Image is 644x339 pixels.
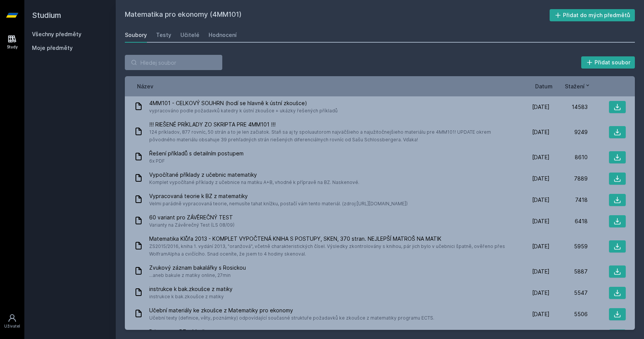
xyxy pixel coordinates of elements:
a: Hodnocení [209,27,237,43]
span: Vypracovaná teorie k BZ z matematiky [149,192,408,200]
span: Vypočítané příklady z učebnic matematiky [149,171,359,179]
div: Testy [156,31,171,39]
div: 6418 [550,217,588,225]
div: Study [7,44,18,50]
div: Soubory [125,31,147,39]
a: Study [2,30,23,54]
span: instrukce k bak.zkoušce z matiky [149,293,233,301]
div: 5959 [550,243,588,250]
span: 4MM101 - CELKOVÝ SOUHRN (hodí se hlavně k ústní zkoušce) [149,99,338,107]
div: 7889 [550,175,588,182]
span: Matematika Klůfa 2013 - KOMPLET VYPOČTENÁ KNIHA S POSTUPY, SKEN, 370 stran. NEJLEPŠÍ MATROŠ NA MATIK [149,235,509,243]
span: Moje předměty [32,44,73,52]
button: Přidat do mých předmětů [550,9,635,21]
span: [DATE] [532,268,550,275]
span: Zvukový záznam bakalářky s Rosickou [149,264,246,272]
span: !!! RIEŠENÉ PRÍKLADY ZO SKRIPTA PRE 4MM101 !!! [149,121,509,128]
div: 7418 [550,196,588,204]
div: 9249 [550,128,588,136]
span: [DATE] [532,289,550,297]
span: [DATE] [532,243,550,250]
a: Učitelé [180,27,199,43]
div: 5506 [550,310,588,318]
span: [DATE] [532,217,550,225]
span: [DATE] [532,310,550,318]
h2: Matematika pro ekonomy (4MM101) [125,9,550,21]
button: Datum [535,82,553,90]
span: ZS2015/2016, kniha 1. vydání 2013, "oranžová", včetně charakteristických čísel. Výsledky zkontrol... [149,243,509,258]
span: Velmi parádně vypracovaná teorie, nemusíte tahat knížku, postačí vám tento materiál. (zdroj:[URL]... [149,200,408,208]
span: Varianty na Závěrečný Test (LS 08/09) [149,221,234,229]
span: Priprava na BZ z Matiky [149,328,226,336]
span: [DATE] [532,196,550,204]
button: Název [137,82,153,90]
a: Soubory [125,27,147,43]
span: Učební materiály ke zkoušce z Matematiky pro ekonomy [149,307,434,314]
span: Komplet vypočítané příklady z učebnice na matiku A+B, vhodné k přípravě na BZ. Naskenové. [149,179,359,186]
span: Stažení [565,82,585,90]
div: 8610 [550,154,588,161]
a: Uživatel [2,310,23,333]
span: [DATE] [532,103,550,111]
span: 60 variant pro ZÁVĚREČNÝ TEST [149,214,234,221]
button: Přidat soubor [581,56,635,69]
span: [DATE] [532,128,550,136]
span: ...aneb bakule z matiky online, 27min [149,272,246,279]
span: vypracováno podle požadavků katedry k ústní zkoušce + ukázky řešených příkladů [149,107,338,115]
input: Hledej soubor [125,55,222,70]
button: Stažení [565,82,591,90]
div: Uživatel [4,323,20,329]
a: Testy [156,27,171,43]
div: 14583 [550,103,588,111]
span: instrukce k bak.zkoušce z matiky [149,285,233,293]
span: Řešení příkladů s detailním postupem [149,150,244,157]
span: 6x PDF [149,157,244,165]
div: 5887 [550,268,588,275]
span: [DATE] [532,175,550,182]
span: 124 príkladov, 877 rovníc, 50 strán a to je len začiatok. Staň sa aj ty spoluautorom najväčšieho ... [149,128,509,144]
div: Hodnocení [209,31,237,39]
a: Všechny předměty [32,31,81,37]
span: [DATE] [532,154,550,161]
div: 5547 [550,289,588,297]
span: Učební texty (definice, věty, poznámky) odpovídající současné struktuře požadavků ke zkoušce z ma... [149,314,434,322]
div: Učitelé [180,31,199,39]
